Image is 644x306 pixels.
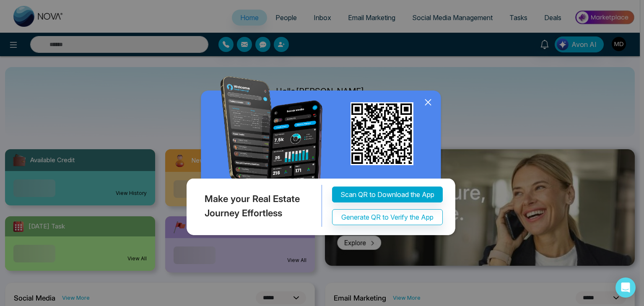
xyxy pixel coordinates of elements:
[615,277,636,298] div: Open Intercom Messenger
[332,210,443,226] button: Generate QR to Verify the App
[184,76,460,239] img: QRModal
[184,185,322,227] div: Make your Real Estate Journey Effortless
[351,102,413,165] img: qr_for_download_app.png
[332,187,443,203] button: Scan QR to Download the App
